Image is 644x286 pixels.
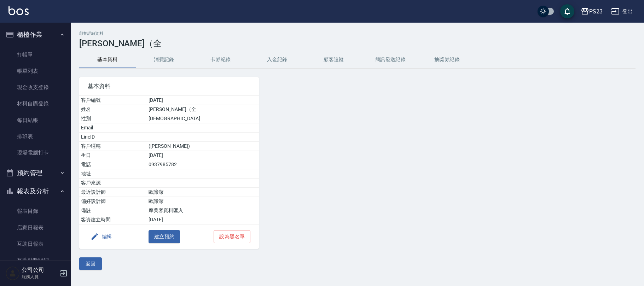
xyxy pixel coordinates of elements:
td: 最近設計師 [79,188,147,197]
td: 客資建立時間 [79,215,147,224]
button: 消費記錄 [136,51,192,68]
button: 抽獎券紀錄 [419,51,475,68]
a: 打帳單 [3,47,68,63]
div: PS23 [589,7,603,16]
button: 建立預約 [149,230,180,243]
td: [DATE] [147,215,259,224]
td: 歐諦潔 [147,197,259,206]
a: 排班表 [3,128,68,145]
td: 偏好設計師 [79,197,147,206]
td: 電話 [79,160,147,169]
img: Person [6,266,20,280]
td: Email [79,123,147,133]
td: 客戶編號 [79,96,147,105]
button: 簡訊發送紀錄 [362,51,419,68]
a: 材料自購登錄 [3,95,68,112]
img: Logo [8,6,29,15]
td: [DEMOGRAPHIC_DATA] [147,114,259,123]
button: 卡券紀錄 [192,51,249,68]
button: 報表及分析 [3,182,68,200]
button: 登出 [608,5,636,18]
td: 地址 [79,169,147,179]
button: 顧客追蹤 [306,51,362,68]
td: ([PERSON_NAME]) [147,142,259,151]
button: 基本資料 [79,51,136,68]
a: 報表目錄 [3,203,68,219]
td: 備註 [79,206,147,215]
a: 每日結帳 [3,112,68,128]
a: 店家日報表 [3,220,68,236]
button: save [560,4,574,18]
td: LineID [79,133,147,142]
h5: 公司公司 [22,267,58,274]
button: 櫃檯作業 [3,25,68,44]
td: 客戶暱稱 [79,142,147,151]
button: 返回 [79,257,102,270]
td: [DATE] [147,151,259,160]
td: 0937985782 [147,160,259,169]
span: 基本資料 [88,83,250,90]
a: 帳單列表 [3,63,68,79]
a: 現場電腦打卡 [3,145,68,161]
td: 摩美客資料匯入 [147,206,259,215]
td: 歐諦潔 [147,188,259,197]
td: 生日 [79,151,147,160]
h3: [PERSON_NAME]（全 [79,39,636,48]
td: 姓名 [79,105,147,114]
button: 設為黑名單 [214,230,250,243]
p: 服務人員 [22,274,58,280]
button: 預約管理 [3,164,68,182]
a: 互助點數明細 [3,252,68,268]
a: 互助日報表 [3,236,68,252]
td: 性別 [79,114,147,123]
button: 入金紀錄 [249,51,306,68]
a: 現金收支登錄 [3,79,68,95]
button: 編輯 [88,230,115,243]
button: PS23 [578,4,605,19]
h2: 顧客詳細資料 [79,31,636,36]
td: 客戶來源 [79,179,147,188]
td: [PERSON_NAME]（全 [147,105,259,114]
td: [DATE] [147,96,259,105]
